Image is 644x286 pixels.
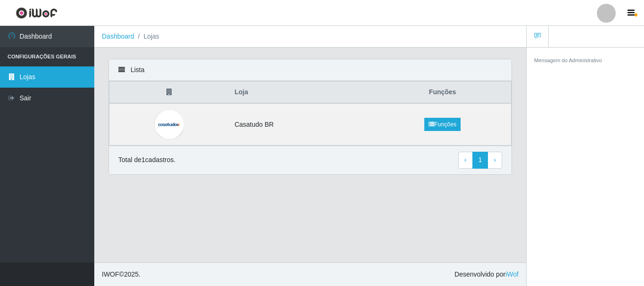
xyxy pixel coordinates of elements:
a: Funções [424,118,461,131]
span: ‹ [464,156,467,163]
td: Casatudo BR [229,103,374,146]
span: © 2025 . [102,270,140,279]
nav: breadcrumb [94,26,526,48]
span: › [494,156,496,163]
img: Casatudo BR [154,109,184,139]
img: CoreUI Logo [16,7,58,19]
li: Lojas [134,32,159,41]
a: Previous [458,152,473,169]
a: 1 [472,152,488,169]
nav: pagination [458,152,502,169]
th: Funções [374,82,511,104]
th: Loja [229,82,374,104]
a: Next [487,152,502,169]
span: IWOF [102,270,119,278]
p: Total de 1 cadastros. [118,155,175,165]
a: iWof [505,270,519,278]
small: Mensagem do Administrativo [534,57,602,63]
a: Dashboard [102,33,134,40]
div: Lista [109,59,512,81]
span: Desenvolvido por [454,270,519,279]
